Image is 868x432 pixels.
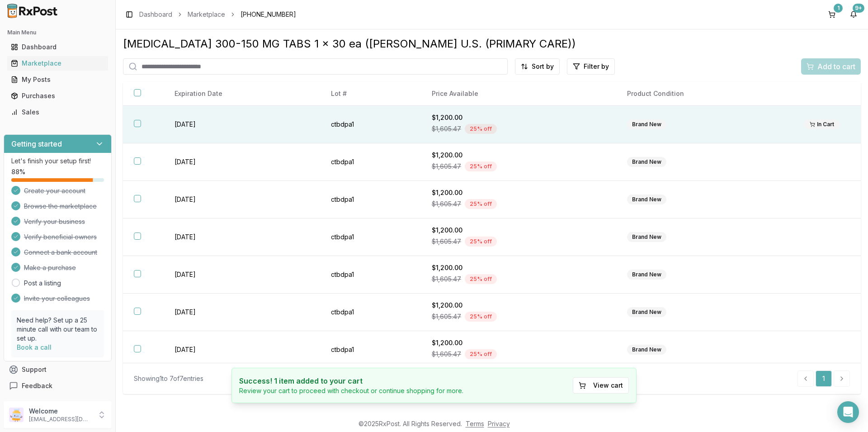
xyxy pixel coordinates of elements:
[627,345,666,355] div: Brand New
[837,401,859,423] div: Open Intercom Messenger
[7,88,108,104] a: Purchases
[853,4,864,13] div: 9+
[4,72,112,87] button: My Posts
[432,226,605,235] div: $1,200.00
[627,119,666,129] div: Brand New
[11,91,104,100] div: Purchases
[627,270,666,280] div: Brand New
[320,218,421,256] td: ctbdpa1
[7,104,108,120] a: Sales
[24,217,85,226] span: Verify your business
[164,256,320,294] td: [DATE]
[846,7,861,22] button: 9+
[627,195,666,204] div: Brand New
[7,39,108,55] a: Dashboard
[320,106,421,143] td: ctbdpa1
[797,370,850,387] nav: pagination
[515,58,560,75] button: Sort by
[465,124,497,134] div: 25 % off
[164,218,320,256] td: [DATE]
[4,40,112,54] button: Dashboard
[432,113,605,122] div: $1,200.00
[11,75,104,84] div: My Posts
[24,233,97,242] span: Verify beneficial owners
[432,275,461,284] span: $1,605.47
[320,143,421,181] td: ctbdpa1
[825,7,839,22] button: 1
[573,377,629,394] button: View cart
[188,10,225,19] a: Marketplace
[465,237,497,247] div: 25 % off
[4,4,61,18] img: RxPost Logo
[432,338,605,347] div: $1,200.00
[432,151,605,160] div: $1,200.00
[29,407,92,416] p: Welcome
[432,188,605,197] div: $1,200.00
[432,301,605,310] div: $1,200.00
[24,263,76,272] span: Make a purchase
[421,82,616,106] th: Price Available
[584,62,609,71] span: Filter by
[11,157,104,166] p: Let's finish your setup first!
[7,55,108,71] a: Marketplace
[627,157,666,167] div: Brand New
[320,82,421,106] th: Lot #
[4,105,112,119] button: Sales
[627,307,666,317] div: Brand New
[320,294,421,331] td: ctbdpa1
[432,124,461,133] span: $1,605.47
[627,232,666,242] div: Brand New
[17,316,99,343] p: Need help? Set up a 25 minute call with our team to set up.
[164,331,320,369] td: [DATE]
[465,274,497,284] div: 25 % off
[11,108,104,117] div: Sales
[4,361,112,378] button: Support
[11,138,62,149] h3: Getting started
[432,312,461,321] span: $1,605.47
[567,58,615,75] button: Filter by
[24,294,90,303] span: Invite your colleagues
[134,374,203,383] div: Showing 1 to 7 of 7 entries
[139,10,296,19] nav: breadcrumb
[834,4,843,13] div: 1
[17,343,52,351] a: Book a call
[164,294,320,331] td: [DATE]
[239,375,463,386] h4: Success! 1 item added to your cart
[164,143,320,181] td: [DATE]
[465,312,497,322] div: 25 % off
[164,181,320,218] td: [DATE]
[11,167,25,176] span: 88 %
[465,349,497,359] div: 25 % off
[29,416,92,423] p: [EMAIL_ADDRESS][DOMAIN_NAME]
[4,56,112,71] button: Marketplace
[123,37,861,51] div: [MEDICAL_DATA] 300-150 MG TABS 1 x 30 ea ([PERSON_NAME] U.S. (PRIMARY CARE))
[24,248,97,257] span: Connect a bank account
[320,331,421,369] td: ctbdpa1
[466,420,484,427] a: Terms
[432,162,461,171] span: $1,605.47
[24,186,85,195] span: Create your account
[7,71,108,88] a: My Posts
[164,82,320,106] th: Expiration Date
[9,408,24,422] img: User avatar
[11,59,104,68] div: Marketplace
[432,263,605,272] div: $1,200.00
[488,420,510,427] a: Privacy
[7,29,108,36] h2: Main Menu
[432,199,461,209] span: $1,605.47
[4,89,112,103] button: Purchases
[139,10,172,19] a: Dashboard
[11,43,104,52] div: Dashboard
[432,237,461,246] span: $1,605.47
[465,199,497,209] div: 25 % off
[804,119,840,129] div: In Cart
[532,62,554,71] span: Sort by
[22,381,52,390] span: Feedback
[239,386,463,395] p: Review your cart to proceed with checkout or continue shopping for more.
[241,10,296,19] span: [PHONE_NUMBER]
[816,370,832,387] a: 1
[24,279,61,288] a: Post a listing
[616,82,793,106] th: Product Condition
[4,378,112,394] button: Feedback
